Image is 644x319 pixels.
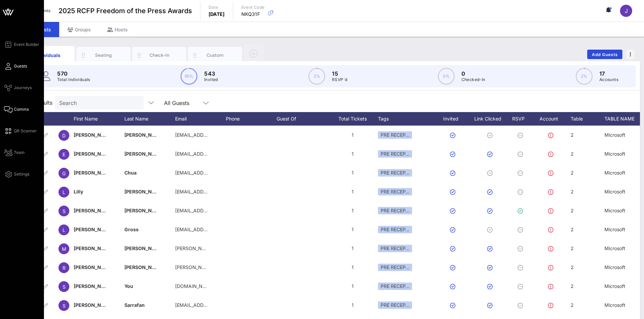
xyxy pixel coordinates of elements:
[4,170,29,178] a: Settings
[571,227,574,232] span: 2
[435,112,473,126] div: Invited
[571,283,574,289] span: 2
[592,52,618,57] span: Add Guests
[175,264,295,270] span: [PERSON_NAME][EMAIL_ADDRESS][DOMAIN_NAME]
[144,52,174,58] div: Check-In
[74,283,114,289] span: [PERSON_NAME]
[604,170,625,176] span: Microsoft
[63,152,65,157] span: E
[175,227,257,232] span: [EMAIL_ADDRESS][DOMAIN_NAME]
[33,52,63,59] div: Individuals
[175,151,257,157] span: [EMAIL_ADDRESS][DOMAIN_NAME]
[378,245,412,252] div: PRE RECEP…
[327,163,378,182] div: 1
[124,151,164,157] span: [PERSON_NAME]
[378,301,412,309] div: PRE RECEP…
[200,52,230,58] div: Custom
[510,112,533,126] div: RSVP
[327,220,378,239] div: 1
[63,208,66,214] span: S
[74,227,114,232] span: [PERSON_NAME]
[241,4,265,11] p: Event Code
[14,63,27,69] span: Guests
[209,11,225,18] p: [DATE]
[587,50,622,59] button: Add Guests
[241,11,265,18] p: NKQ31F
[571,245,574,251] span: 2
[571,170,574,176] span: 2
[63,265,66,271] span: R
[124,189,164,194] span: [PERSON_NAME]
[175,283,296,289] span: [DOMAIN_NAME][EMAIL_ADDRESS][DOMAIN_NAME]
[571,132,574,138] span: 2
[175,132,257,138] span: [EMAIL_ADDRESS][DOMAIN_NAME]
[327,144,378,163] div: 1
[124,245,164,251] span: [PERSON_NAME]
[226,112,277,126] div: Phone
[175,112,226,126] div: Email
[175,302,257,308] span: [EMAIL_ADDRESS][DOMAIN_NAME]
[89,52,119,58] div: Seating
[74,208,114,213] span: [PERSON_NAME]
[4,149,25,157] a: Team
[599,76,618,83] p: Accounts
[599,70,618,78] p: 17
[571,189,574,194] span: 2
[327,296,378,315] div: 1
[14,171,29,177] span: Settings
[57,76,90,83] p: Total Individuals
[74,302,114,308] span: [PERSON_NAME]
[378,188,412,195] div: PRE RECEP…
[378,112,435,126] div: Tags
[533,112,571,126] div: Account
[62,246,66,252] span: M
[204,76,218,83] p: Invited
[571,302,574,308] span: 2
[378,131,412,139] div: PRE RECEP…
[378,207,412,214] div: PRE RECEP…
[124,227,139,232] span: Gross
[4,41,39,49] a: Event Builder
[204,70,218,78] p: 543
[327,201,378,220] div: 1
[571,112,604,126] div: Table
[175,245,334,251] span: [PERSON_NAME][EMAIL_ADDRESS][PERSON_NAME][DOMAIN_NAME]
[14,85,32,91] span: Journeys
[175,189,257,194] span: [EMAIL_ADDRESS][DOMAIN_NAME]
[604,264,625,270] span: Microsoft
[124,264,164,270] span: [PERSON_NAME]
[58,6,192,16] span: 2025 RCFP Freedom of the Press Awards
[74,132,114,138] span: [PERSON_NAME]
[327,182,378,201] div: 1
[620,5,632,17] div: J
[604,132,625,138] span: Microsoft
[59,22,99,37] div: Groups
[378,169,412,177] div: PRE RECEP…
[604,302,625,308] span: Microsoft
[461,70,485,78] p: 0
[604,227,625,232] span: Microsoft
[461,76,485,83] p: Checked-In
[124,132,164,138] span: [PERSON_NAME]
[625,7,628,14] span: J
[14,128,37,134] span: QR Scanner
[4,105,29,113] a: Comms
[74,189,83,194] span: Lilly
[604,245,625,251] span: Microsoft
[378,264,412,271] div: PRE RECEP…
[99,22,136,37] div: Hosts
[14,42,39,48] span: Event Builder
[209,4,225,11] p: Date
[74,151,114,157] span: [PERSON_NAME]
[604,151,625,157] span: Microsoft
[327,277,378,296] div: 1
[4,127,37,135] a: QR Scanner
[62,133,66,138] span: D
[378,226,412,233] div: PRE RECEP…
[327,112,378,126] div: Total Tickets
[604,189,625,194] span: Microsoft
[160,96,214,109] div: All Guests
[332,76,347,83] p: RSVP`d
[124,208,164,213] span: [PERSON_NAME]
[175,208,257,213] span: [EMAIL_ADDRESS][DOMAIN_NAME]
